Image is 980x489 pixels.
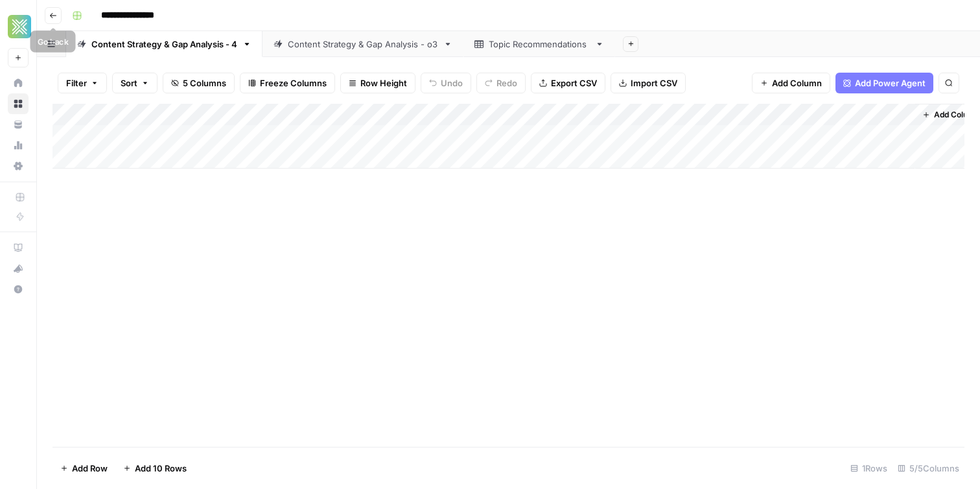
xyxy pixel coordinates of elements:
span: Add 10 Rows [135,462,187,475]
button: Freeze Columns [240,73,335,93]
button: Sort [112,73,157,93]
button: Import CSV [611,73,686,93]
div: 5/5 Columns [892,458,964,479]
a: Home [8,73,29,93]
button: Row Height [340,73,415,93]
button: Help + Support [8,279,29,300]
span: Add Row [72,462,108,475]
span: Row Height [360,77,407,89]
a: Settings [8,156,29,176]
a: Browse [8,93,29,114]
button: Filter [58,73,107,93]
a: Topic Recommendations [463,31,615,57]
a: Usage [8,135,29,156]
span: Freeze Columns [260,77,327,89]
button: Undo [421,73,471,93]
button: Add Power Agent [835,73,933,93]
div: Topic Recommendations [489,38,590,51]
span: Add Column [772,77,822,89]
span: Redo [496,77,517,89]
button: Add Row [52,458,115,479]
a: Your Data [8,114,29,135]
a: Content Strategy & Gap Analysis - o3 [262,31,463,57]
button: 5 Columns [163,73,235,93]
span: Filter [66,77,87,89]
button: Add 10 Rows [115,458,194,479]
span: Add Power Agent [855,77,926,89]
span: Export CSV [551,77,597,89]
button: Redo [476,73,526,93]
button: Workspace: Xponent21 [8,10,29,43]
div: Content Strategy & Gap Analysis - o3 [288,38,438,51]
span: Undo [441,77,463,89]
div: Content Strategy & Gap Analysis - 4 [91,38,237,51]
span: 5 Columns [183,77,226,89]
button: Export CSV [531,73,605,93]
button: What's new? [8,258,29,279]
div: 1 Rows [845,458,892,479]
a: Content Strategy & Gap Analysis - 4 [66,31,262,57]
span: Add Column [934,109,979,121]
a: AirOps Academy [8,237,29,258]
img: Xponent21 Logo [8,15,31,38]
button: Add Column [752,73,830,93]
span: Import CSV [631,77,677,89]
div: What's new? [8,259,28,278]
span: Sort [121,77,137,89]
